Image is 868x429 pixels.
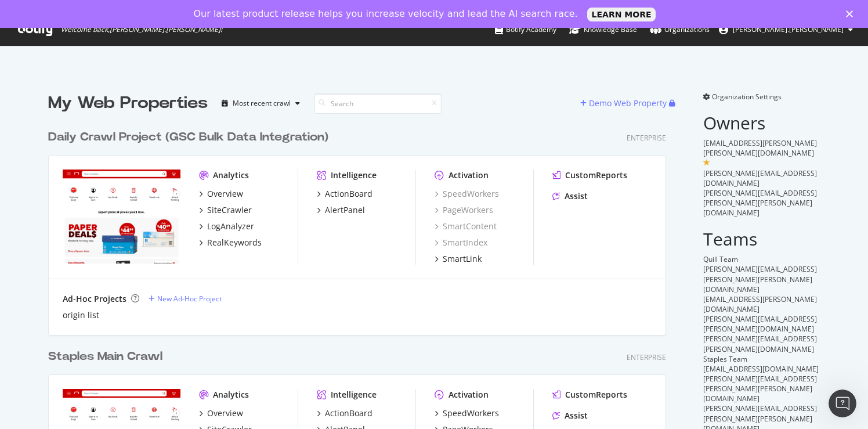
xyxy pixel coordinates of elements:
[63,170,180,264] img: staples.com
[233,100,291,107] div: Most recent crawl
[495,24,556,35] div: Botify Academy
[63,309,99,321] a: origin list
[199,221,254,232] a: LogAnalyzer
[207,237,262,248] div: RealKeywords
[199,408,243,419] a: Overview
[194,8,578,20] div: Our latest product release helps you increase velocity and lead the AI search race.
[589,98,667,109] div: Demo Web Property
[317,188,372,200] a: ActionBoard
[587,8,656,21] a: LEARN MORE
[703,364,819,374] span: [EMAIL_ADDRESS][DOMAIN_NAME]
[207,188,243,200] div: Overview
[495,14,556,45] a: Botify Academy
[325,408,372,419] div: ActionBoard
[703,138,817,158] span: [EMAIL_ADDRESS][PERSON_NAME][PERSON_NAME][DOMAIN_NAME]
[703,168,817,188] span: [PERSON_NAME][EMAIL_ADDRESS][DOMAIN_NAME]
[627,133,666,143] div: Enterprise
[846,10,858,17] div: Close
[149,294,222,304] a: New Ad-Hoc Project
[207,204,252,216] div: SiteCrawler
[199,188,243,200] a: Overview
[552,170,627,181] a: CustomReports
[703,188,817,218] span: [PERSON_NAME][EMAIL_ADDRESS][PERSON_NAME][PERSON_NAME][DOMAIN_NAME]
[435,253,482,265] a: SmartLink
[712,92,782,102] span: Organization Settings
[829,390,856,417] iframe: Intercom live chat
[552,389,627,401] a: CustomReports
[314,93,442,114] input: Search
[580,98,669,108] a: Demo Web Property
[48,92,208,115] div: My Web Properties
[703,229,820,248] h2: Teams
[565,389,627,401] div: CustomReports
[703,374,817,403] span: [PERSON_NAME][EMAIL_ADDRESS][PERSON_NAME][PERSON_NAME][DOMAIN_NAME]
[443,253,482,265] div: SmartLink
[627,352,666,362] div: Enterprise
[733,24,844,34] span: scott.laughlin
[217,94,305,113] button: Most recent crawl
[449,389,489,401] div: Activation
[48,129,333,146] a: Daily Crawl Project (GSC Bulk Data Integration)
[317,408,372,419] a: ActionBoard
[710,20,862,39] button: [PERSON_NAME].[PERSON_NAME]
[48,129,328,146] div: Daily Crawl Project (GSC Bulk Data Integration)
[435,237,487,248] a: SmartIndex
[552,410,588,421] a: Assist
[213,389,249,401] div: Analytics
[325,188,372,200] div: ActionBoard
[565,170,627,181] div: CustomReports
[325,204,365,216] div: AlertPanel
[157,294,222,304] div: New Ad-Hoc Project
[703,334,817,354] span: [PERSON_NAME][EMAIL_ADDRESS][PERSON_NAME][DOMAIN_NAME]
[207,221,254,232] div: LogAnalyzer
[703,294,817,314] span: [EMAIL_ADDRESS][PERSON_NAME][DOMAIN_NAME]
[435,408,499,419] a: SpeedWorkers
[317,204,365,216] a: AlertPanel
[565,190,588,202] div: Assist
[48,348,162,365] div: Staples Main Crawl
[331,389,377,401] div: Intelligence
[435,221,497,232] a: SmartContent
[199,237,262,248] a: RealKeywords
[435,204,493,216] a: PageWorkers
[650,24,710,35] div: Organizations
[48,348,167,365] a: Staples Main Crawl
[580,94,669,113] button: Demo Web Property
[213,170,249,181] div: Analytics
[207,408,243,419] div: Overview
[703,264,817,294] span: [PERSON_NAME][EMAIL_ADDRESS][PERSON_NAME][PERSON_NAME][DOMAIN_NAME]
[703,254,820,264] div: Quill Team
[435,188,499,200] a: SpeedWorkers
[331,170,377,181] div: Intelligence
[569,14,637,45] a: Knowledge Base
[703,314,817,334] span: [PERSON_NAME][EMAIL_ADDRESS][PERSON_NAME][DOMAIN_NAME]
[569,24,637,35] div: Knowledge Base
[449,170,489,181] div: Activation
[703,113,820,132] h2: Owners
[703,354,820,364] div: Staples Team
[552,190,588,202] a: Assist
[61,25,222,34] span: Welcome back, [PERSON_NAME].[PERSON_NAME] !
[199,204,252,216] a: SiteCrawler
[565,410,588,421] div: Assist
[63,293,126,305] div: Ad-Hoc Projects
[650,14,710,45] a: Organizations
[443,408,499,419] div: SpeedWorkers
